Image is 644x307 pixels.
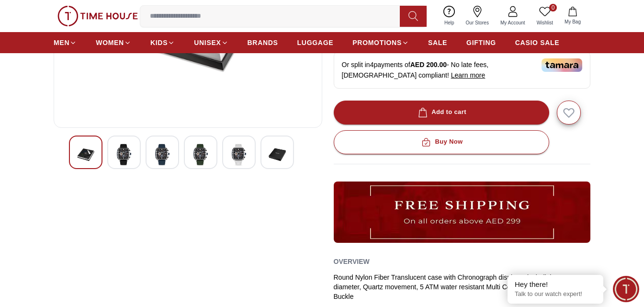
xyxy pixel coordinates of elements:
[559,5,587,27] button: My Bag
[419,136,463,148] div: Buy Now
[269,144,286,166] img: POLICE Men's Chronograph Black Dial Watch - PEWGO0052401-SET
[297,38,334,47] span: LUGGAGE
[248,34,278,51] a: BRANDS
[194,38,221,47] span: UNISEX
[334,101,549,125] button: Add to cart
[462,19,493,26] span: Our Stores
[515,280,596,289] div: Hey there!
[248,38,278,47] span: BRANDS
[96,38,124,47] span: WOMEN
[466,34,496,51] a: GIFTING
[441,19,458,26] span: Help
[515,34,560,51] a: CASIO SALE
[334,130,549,154] button: Buy Now
[352,38,402,47] span: PROMOTIONS
[561,18,585,25] span: My Bag
[352,34,409,51] a: PROMOTIONS
[57,6,138,26] img: ...
[54,34,77,51] a: MEN
[334,254,370,269] h2: Overview
[154,144,171,166] img: POLICE Men's Chronograph Black Dial Watch - PEWGO0052401-SET
[613,276,639,302] div: Chat Widget
[428,34,447,51] a: SALE
[54,38,69,47] span: MEN
[439,4,460,28] a: Help
[334,182,591,243] img: ...
[96,34,131,51] a: WOMEN
[416,107,466,118] div: Add to cart
[77,144,94,166] img: POLICE Men's Chronograph Black Dial Watch - PEWGO0052401-SET
[150,38,168,47] span: KIDS
[466,38,496,47] span: GIFTING
[549,4,557,11] span: 0
[410,61,447,68] span: AED 200.00
[515,38,560,47] span: CASIO SALE
[428,38,447,47] span: SALE
[460,4,495,28] a: Our Stores
[497,19,529,26] span: My Account
[451,71,486,79] span: Learn more
[515,290,596,298] p: Talk to our watch expert!
[531,4,559,28] a: 0Wishlist
[194,34,228,51] a: UNISEX
[533,19,557,26] span: Wishlist
[150,34,175,51] a: KIDS
[542,58,582,72] img: Tamara
[334,51,591,89] div: Or split in 4 payments of - No late fees, [DEMOGRAPHIC_DATA] compliant!
[115,144,133,166] img: POLICE Men's Chronograph Black Dial Watch - PEWGO0052401-SET
[192,144,209,166] img: POLICE Men's Chronograph Black Dial Watch - PEWGO0052401-SET
[230,144,248,166] img: POLICE Men's Chronograph Black Dial Watch - PEWGO0052401-SET
[297,34,334,51] a: LUGGAGE
[334,273,591,301] div: Round Nylon Fiber Translucent case with Chronograph display, Black dial 43mm case diameter, Quart...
